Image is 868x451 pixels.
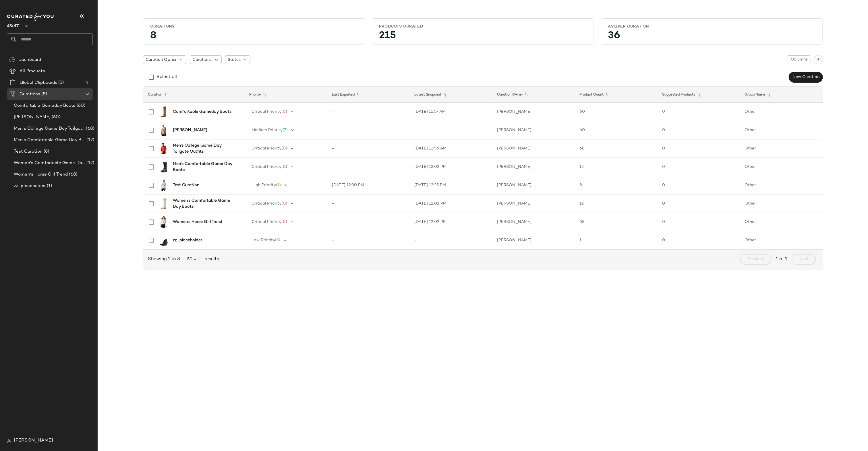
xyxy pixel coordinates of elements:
span: (60) [51,114,61,120]
div: Products Curated [379,24,587,29]
td: 0 [658,121,740,139]
td: 68 [575,139,657,158]
td: 0 [658,103,740,121]
img: svg%3e [9,57,15,63]
span: New Curation [792,75,819,79]
td: Other [740,121,823,139]
th: Curation [143,87,245,103]
span: results [202,256,219,263]
img: 10062834_front.jpg [158,216,169,228]
b: [PERSON_NAME] [173,127,207,133]
th: Priority [245,87,327,103]
span: (8) [40,91,47,98]
img: 10058837_front.jpg [158,143,169,154]
th: Last Exported [327,87,410,103]
span: Low Priority [252,238,275,242]
span: (0) [281,220,287,224]
td: [DATE] 12:02 PM [410,158,492,176]
b: Women's Comfortable Game Day Boots [173,198,238,210]
td: - [410,121,492,139]
span: Critical Priority [252,220,281,224]
div: Select all [156,74,177,81]
td: 60 [575,121,657,139]
td: - [327,195,410,213]
td: [DATE] 12:25 PM [410,176,492,195]
span: Critical Priority [252,201,281,206]
div: 36 [603,32,820,42]
td: 0 [658,195,740,213]
td: [DATE] 12:30 PM [327,176,410,195]
button: New Curation [788,72,823,83]
th: Group Name [740,87,823,103]
td: 0 [658,176,740,195]
span: Status [228,57,241,63]
td: 0 [658,213,740,231]
td: 60 [575,103,657,121]
td: [PERSON_NAME] [492,103,575,121]
td: [DATE] 12:02 PM [410,195,492,213]
span: (0) [281,165,287,169]
img: 10062566_front.jpg [158,180,169,191]
span: Curation Owner [146,57,177,63]
img: 10063987_3-4_front.jpg [158,235,169,246]
td: [PERSON_NAME] [492,176,575,195]
td: 0 [658,231,740,250]
td: [PERSON_NAME] [492,139,575,158]
span: (12) [85,137,94,143]
span: Men's Comfortable Game Day Boots [14,137,85,143]
td: Other [740,103,823,121]
img: svg%3e [816,58,820,62]
span: Ariat [7,20,20,30]
span: (60) [76,102,86,109]
span: Showing 1 to 8 [148,256,182,263]
span: (0) [281,110,287,114]
span: 50 [187,257,198,262]
th: Curation Owner [492,87,575,103]
b: Men's College Game Day Tailgate Outfits [173,143,238,155]
b: Women's Horse Girl Trend [173,219,222,225]
span: Curations [192,57,212,63]
td: Other [740,158,823,176]
th: Latest Snapshot [410,87,492,103]
td: - [410,231,492,250]
span: Men's College Game Day Tailgate Outfits [14,125,85,132]
span: zz_placeholder [14,183,46,189]
span: (0) [281,201,287,206]
td: 12 [575,158,657,176]
td: - [327,213,410,231]
span: High Priority [252,183,276,187]
th: Product Count [575,87,657,103]
span: (68) [85,125,94,132]
button: Columns [788,55,810,64]
div: 215 [374,32,591,42]
td: [PERSON_NAME] [492,213,575,231]
b: Men's Comfortable Game Day Boots [173,161,238,173]
span: (68) [68,171,77,178]
td: 0 [658,158,740,176]
span: Comfortable Gameday Boots [14,102,76,109]
div: 8 [146,32,362,42]
td: [DATE] 11:57 AM [410,103,492,121]
b: Test Curation [173,182,199,188]
td: 12 [575,195,657,213]
td: 68 [575,213,657,231]
img: cfy_white_logo.C9jOOHJF.svg [7,13,56,21]
span: [PERSON_NAME] [14,114,51,120]
span: [PERSON_NAME] [14,437,53,444]
span: (2) [283,128,288,132]
td: - [327,231,410,250]
span: Critical Priority [252,165,281,169]
span: (1) [276,183,281,187]
span: (0) [281,146,287,151]
img: 10061141_3-4_front.jpg [158,161,169,173]
td: [PERSON_NAME] [492,158,575,176]
td: Other [740,195,823,213]
td: 8 [575,176,657,195]
td: [PERSON_NAME] [492,121,575,139]
span: Critical Priority [252,146,281,151]
div: Curations [150,24,358,29]
td: [PERSON_NAME] [492,195,575,213]
td: Other [740,139,823,158]
span: Women's Comfortable Game Day Boots [14,160,85,166]
td: 0 [658,139,740,158]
